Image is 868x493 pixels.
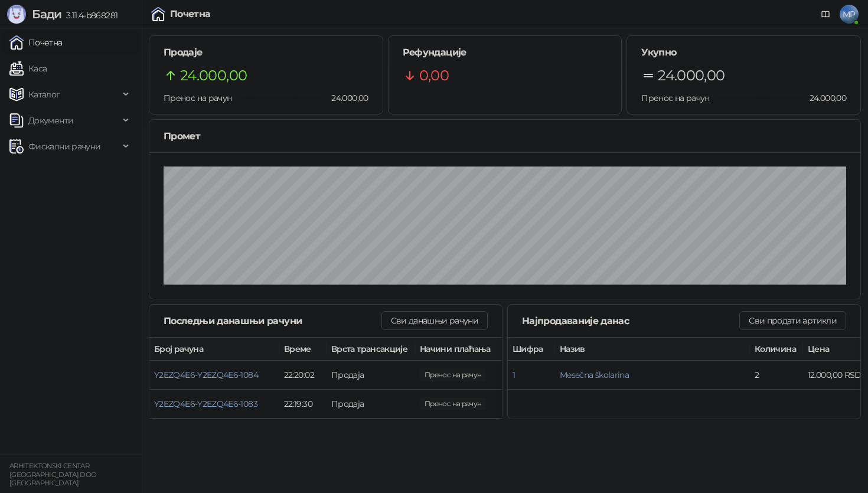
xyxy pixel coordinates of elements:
[641,45,846,60] h5: Укупно
[279,390,327,419] td: 22:19:30
[28,83,60,106] span: Каталог
[323,92,368,105] span: 24.000,00
[28,135,100,158] span: Фискални рачуни
[327,338,415,361] th: Врста трансакције
[419,64,449,87] span: 0,00
[641,93,709,103] span: Пренос на рачун
[9,462,97,487] small: ARHITEKTONSKI CENTAR [GEOGRAPHIC_DATA] DOO [GEOGRAPHIC_DATA]
[415,338,533,361] th: Начини плаћања
[816,5,835,24] a: Документација
[9,31,63,54] a: Почетна
[508,338,555,361] th: Шифра
[164,129,846,143] div: Промет
[560,370,629,380] button: Mesečna školarina
[28,109,73,132] span: Документи
[7,5,26,24] img: Logo
[750,338,803,361] th: Количина
[180,64,247,87] span: 24.000,00
[164,45,368,60] h5: Продаје
[279,361,327,390] td: 22:20:02
[149,338,279,361] th: Број рачуна
[279,338,327,361] th: Време
[658,64,725,87] span: 24.000,00
[61,10,118,21] span: 3.11.4-b868281
[750,361,803,390] td: 2
[32,7,61,21] span: Бади
[327,361,415,390] td: Продаја
[840,5,859,24] span: MP
[327,390,415,419] td: Продаја
[739,311,846,330] button: Сви продати артикли
[381,311,488,330] button: Сви данашњи рачуни
[403,45,608,60] h5: Рефундације
[522,314,739,328] div: Најпродаваније данас
[513,370,515,380] button: 1
[420,397,486,410] span: 12.000,00
[154,370,258,380] button: Y2EZQ4E6-Y2EZQ4E6-1084
[164,314,381,328] div: Последњи данашњи рачуни
[801,92,846,105] span: 24.000,00
[555,338,750,361] th: Назив
[154,399,257,409] button: Y2EZQ4E6-Y2EZQ4E6-1083
[9,57,47,80] a: Каса
[420,368,486,381] span: 12.000,00
[164,93,231,103] span: Пренос на рачун
[170,9,211,19] div: Почетна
